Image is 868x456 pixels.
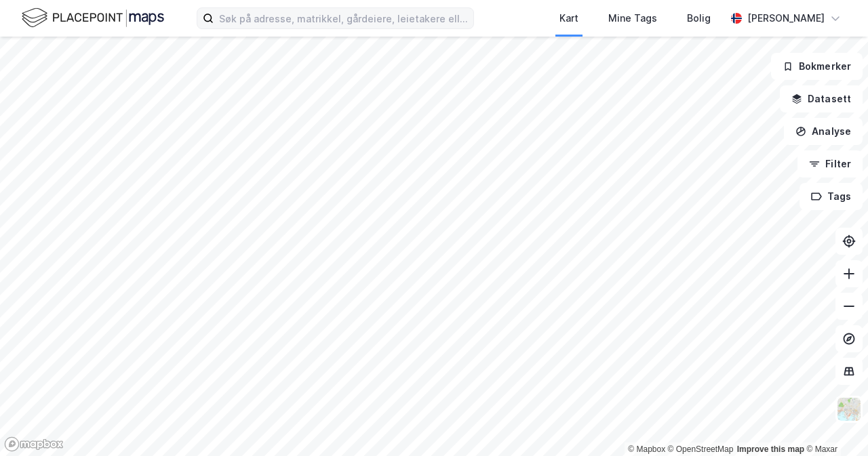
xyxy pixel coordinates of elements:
[214,8,473,28] input: Søk på adresse, matrikkel, gårdeiere, leietakere eller personer
[771,53,863,80] button: Bokmerker
[797,150,863,178] button: Filter
[780,85,863,112] button: Datasett
[559,10,578,26] div: Kart
[747,10,825,26] div: [PERSON_NAME]
[4,436,64,452] a: Mapbox homepage
[687,10,711,26] div: Bolig
[784,118,863,145] button: Analyse
[22,6,164,30] img: logo.f888ab2527a4732fd821a326f86c7f29.svg
[800,391,868,456] iframe: Chat Widget
[737,444,804,454] a: Improve this map
[628,444,665,454] a: Mapbox
[800,183,863,210] button: Tags
[668,444,734,454] a: OpenStreetMap
[608,10,657,26] div: Mine Tags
